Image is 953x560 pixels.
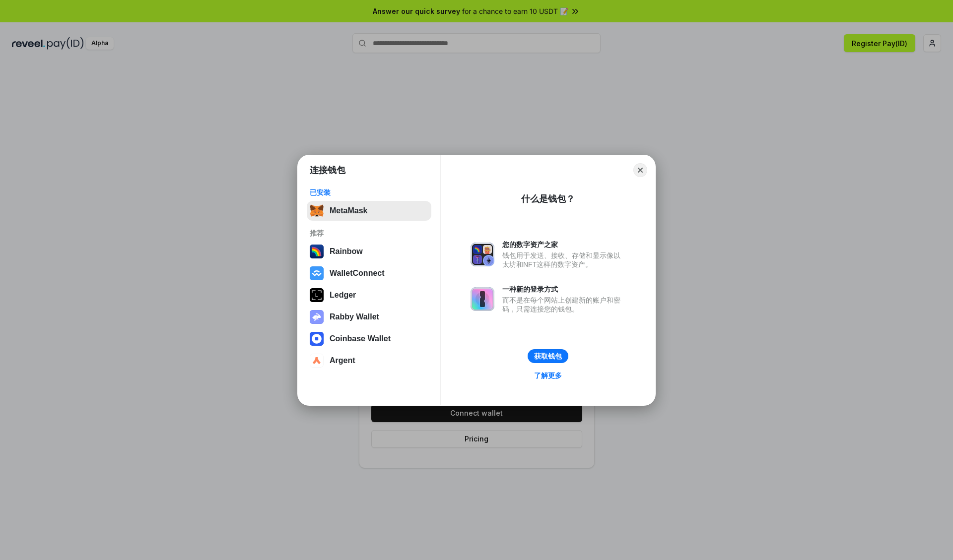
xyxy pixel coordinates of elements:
[310,332,324,346] img: svg+xml,%3Csvg%20width%3D%2228%22%20height%3D%2228%22%20viewBox%3D%220%200%2028%2028%22%20fill%3D...
[307,242,431,261] button: Rainbow
[330,334,391,343] div: Coinbase Wallet
[310,354,324,368] img: svg+xml,%3Csvg%20width%3D%2228%22%20height%3D%2228%22%20viewBox%3D%220%200%2028%2028%22%20fill%3D...
[310,266,324,280] img: svg+xml,%3Csvg%20width%3D%2228%22%20height%3D%2228%22%20viewBox%3D%220%200%2028%2028%22%20fill%3D...
[330,269,385,278] div: WalletConnect
[330,247,363,256] div: Rainbow
[307,329,431,349] button: Coinbase Wallet
[528,369,568,382] a: 了解更多
[310,310,324,324] img: svg+xml,%3Csvg%20xmlns%3D%22http%3A%2F%2Fwww.w3.org%2F2000%2Fsvg%22%20fill%3D%22none%22%20viewBox...
[310,204,324,218] img: svg+xml,%3Csvg%20fill%3D%22none%22%20height%3D%2233%22%20viewBox%3D%220%200%2035%2033%22%20width%...
[502,240,625,249] div: 您的数字资产之家
[534,352,562,361] div: 获取钱包
[310,229,428,238] div: 推荐
[521,193,575,205] div: 什么是钱包？
[471,287,494,311] img: svg+xml,%3Csvg%20xmlns%3D%22http%3A%2F%2Fwww.w3.org%2F2000%2Fsvg%22%20fill%3D%22none%22%20viewBox...
[310,245,324,258] img: svg+xml,%3Csvg%20width%3D%22120%22%20height%3D%22120%22%20viewBox%3D%220%200%20120%20120%22%20fil...
[307,201,431,221] button: MetaMask
[471,243,494,266] img: svg+xml,%3Csvg%20xmlns%3D%22http%3A%2F%2Fwww.w3.org%2F2000%2Fsvg%22%20fill%3D%22none%22%20viewBox...
[330,356,355,365] div: Argent
[502,251,625,269] div: 钱包用于发送、接收、存储和显示像以太坊和NFT这样的数字资产。
[330,312,379,321] div: Rabby Wallet
[330,291,356,300] div: Ledger
[502,296,625,313] div: 而不是在每个网站上创建新的账户和密码，只需连接您的钱包。
[502,285,625,294] div: 一种新的登录方式
[633,163,647,177] button: Close
[310,164,345,176] h1: 连接钱包
[307,351,431,371] button: Argent
[534,371,562,380] div: 了解更多
[528,349,568,363] button: 获取钱包
[310,288,324,302] img: svg+xml,%3Csvg%20xmlns%3D%22http%3A%2F%2Fwww.w3.org%2F2000%2Fsvg%22%20width%3D%2228%22%20height%3...
[330,206,367,215] div: MetaMask
[307,263,431,283] button: WalletConnect
[310,188,428,197] div: 已安装
[307,285,431,305] button: Ledger
[307,307,431,327] button: Rabby Wallet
